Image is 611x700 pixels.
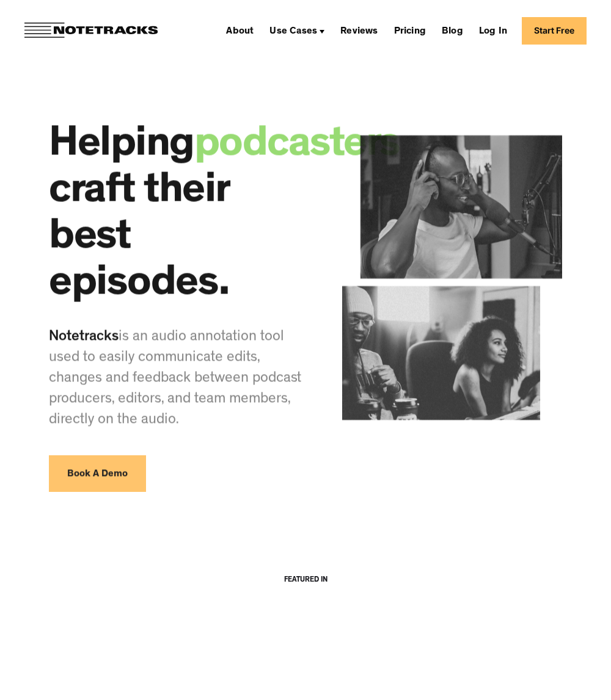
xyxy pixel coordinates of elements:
a: Book A Demo [49,456,146,493]
a: About [221,21,258,40]
div: Featured IN [284,576,327,585]
a: Start Free [522,17,587,45]
a: Blog [437,21,468,40]
div: Use Cases [265,21,329,40]
a: Reviews [335,21,382,40]
span: Notetracks [49,330,119,345]
div: Use Cases [269,27,317,37]
h2: Helping craft their best episodes. [49,123,305,309]
p: is an audio annotation tool used to easily communicate edits, changes and feedback between podcas... [49,327,305,431]
span: podcasters [194,125,400,168]
a: Log In [474,21,512,40]
a: Pricing [389,21,431,40]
